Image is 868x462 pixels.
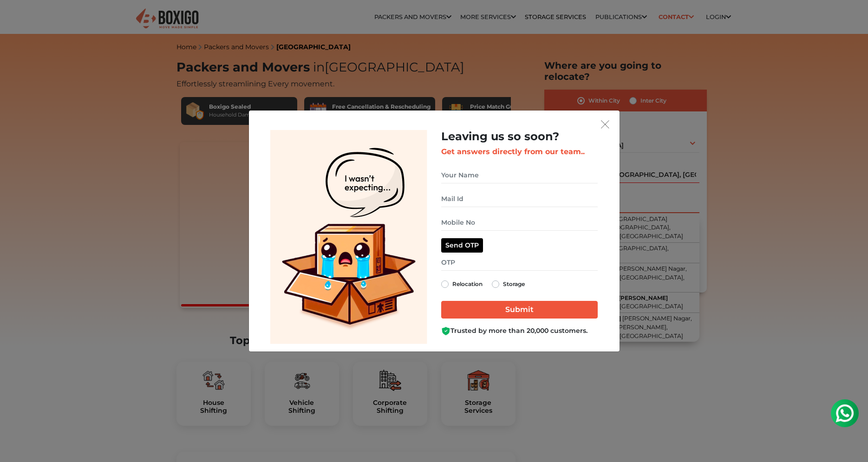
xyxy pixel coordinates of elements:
div: Trusted by more than 20,000 customers. [441,326,598,336]
input: OTP [441,254,598,271]
label: Relocation [452,279,483,290]
input: Mail Id [441,191,598,207]
h3: Get answers directly from our team.. [441,147,598,156]
input: Submit [441,301,598,319]
img: Boxigo Customer Shield [441,326,450,336]
img: Lead Welcome Image [270,130,427,344]
h2: Leaving us so soon? [441,130,598,143]
input: Your Name [441,167,598,183]
input: Mobile No [441,215,598,231]
button: Send OTP [441,238,483,253]
img: whatsapp-icon.svg [9,9,28,28]
img: exit [601,120,609,129]
label: Storage [503,279,525,290]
